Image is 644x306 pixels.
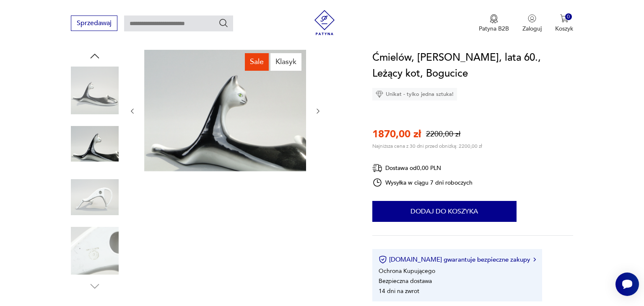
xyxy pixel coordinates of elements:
[71,15,117,31] button: Sprzedawaj
[71,21,117,27] a: Sprzedawaj
[372,127,421,141] p: 1870,00 zł
[479,14,509,33] button: Patyna B2B
[245,53,269,71] div: Sale
[533,257,536,262] img: Ikona strzałki w prawo
[379,267,435,275] li: Ochrona Kupującego
[522,14,542,33] button: Zaloguj
[522,25,542,33] p: Zaloguj
[71,227,119,275] img: Zdjęcie produktu Ćmielów, Mieczysław Naruszewicz, lata 60., Leżący kot, Bogucice
[312,10,337,35] img: Patyna - sklep z meblami i dekoracjami vintage
[71,67,119,114] img: Zdjęcie produktu Ćmielów, Mieczysław Naruszewicz, lata 60., Leżący kot, Bogucice
[379,255,536,264] button: [DOMAIN_NAME] gwarantuje bezpieczne zakupy
[379,287,419,295] li: 14 dni na zwrot
[372,201,517,222] button: Dodaj do koszyka
[372,50,573,82] h1: Ćmielów, [PERSON_NAME], lata 60., Leżący kot, Bogucice
[270,53,301,71] div: Klasyk
[490,14,498,23] img: Ikona medalu
[372,163,382,173] img: Ikona dostawy
[565,13,572,21] div: 0
[379,255,387,264] img: Ikona certyfikatu
[372,177,473,188] div: Wysyłka w ciągu 7 dni roboczych
[71,120,119,168] img: Zdjęcie produktu Ćmielów, Mieczysław Naruszewicz, lata 60., Leżący kot, Bogucice
[615,273,639,296] iframe: Smartsupp widget button
[372,88,457,100] div: Unikat - tylko jedna sztuka!
[376,90,383,98] img: Ikona diamentu
[144,50,306,171] img: Zdjęcie produktu Ćmielów, Mieczysław Naruszewicz, lata 60., Leżący kot, Bogucice
[479,25,509,33] p: Patyna B2B
[379,277,432,285] li: Bezpieczna dostawa
[479,14,509,33] a: Ikona medaluPatyna B2B
[555,25,573,33] p: Koszyk
[528,14,536,23] img: Ikonka użytkownika
[555,14,573,33] button: 0Koszyk
[426,129,460,139] p: 2200,00 zł
[372,163,473,173] div: Dostawa od 0,00 PLN
[218,18,229,28] button: Szukaj
[372,143,482,149] p: Najniższa cena z 30 dni przed obniżką: 2200,00 zł
[560,14,569,23] img: Ikona koszyka
[71,173,119,221] img: Zdjęcie produktu Ćmielów, Mieczysław Naruszewicz, lata 60., Leżący kot, Bogucice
